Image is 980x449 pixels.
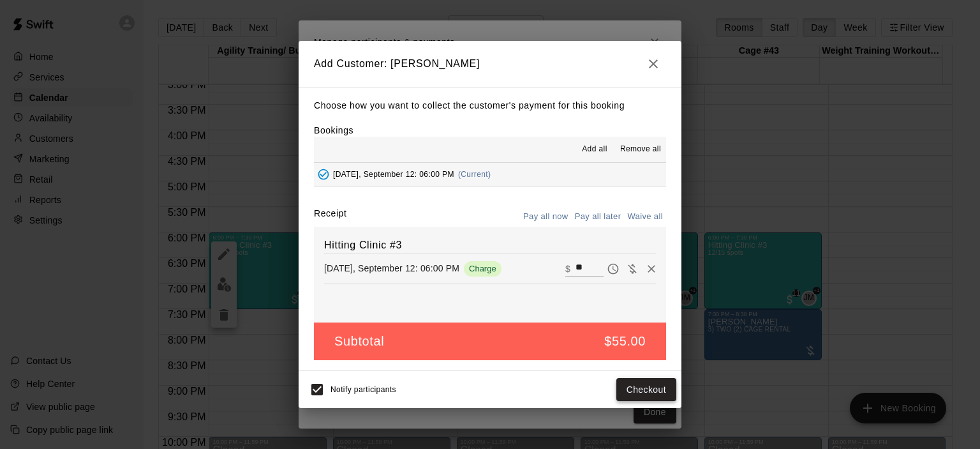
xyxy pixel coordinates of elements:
[314,163,666,186] button: Added - Collect Payment[DATE], September 12: 06:00 PM(Current)
[574,139,615,160] button: Add all
[642,259,661,278] button: Remove
[464,264,501,273] span: Charge
[458,170,491,179] span: (Current)
[334,333,384,350] h5: Subtotal
[615,139,666,160] button: Remove all
[333,170,454,179] span: [DATE], September 12: 06:00 PM
[314,125,353,135] label: Bookings
[604,263,623,273] span: Pay later
[620,143,661,156] span: Remove all
[572,207,625,227] button: Pay all later
[314,98,666,114] p: Choose how you want to collect the customer's payment for this booking
[565,263,570,275] p: $
[314,207,346,227] label: Receipt
[582,143,607,156] span: Add all
[616,378,676,402] button: Checkout
[330,385,396,394] span: Notify participants
[623,263,642,273] span: Waive payment
[604,333,646,350] h5: $55.00
[520,207,572,227] button: Pay all now
[324,237,656,254] h6: Hitting Clinic #3
[299,41,681,87] h2: Add Customer: [PERSON_NAME]
[314,165,333,184] button: Added - Collect Payment
[624,207,666,227] button: Waive all
[324,262,459,275] p: [DATE], September 12: 06:00 PM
